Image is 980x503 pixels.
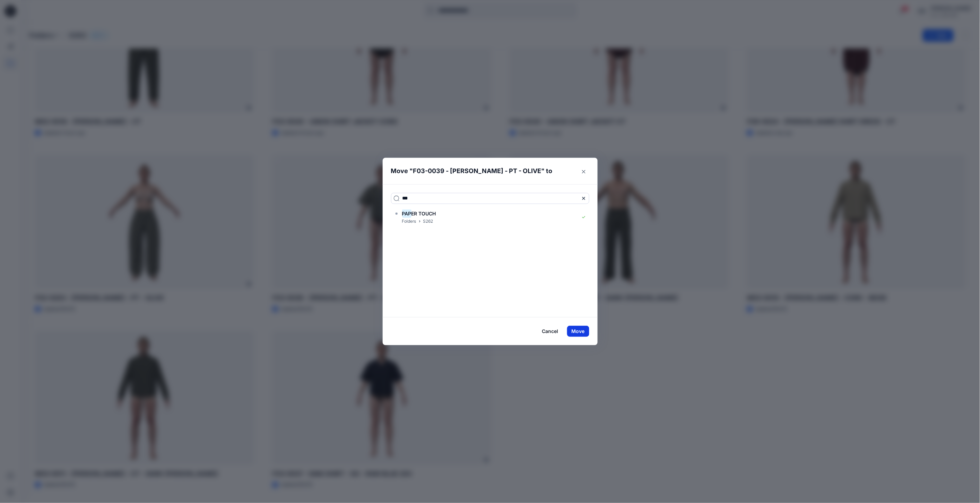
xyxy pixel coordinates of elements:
[413,166,541,176] p: F03-0039 - [PERSON_NAME] - PT - OLIVE
[411,211,436,216] span: ER TOUCH
[383,158,587,184] header: Move " " to
[538,326,563,337] button: Cancel
[567,326,589,337] button: Move
[402,218,416,225] p: Folders
[578,166,589,177] button: Close
[402,209,411,218] mark: PAP
[423,218,433,225] p: S262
